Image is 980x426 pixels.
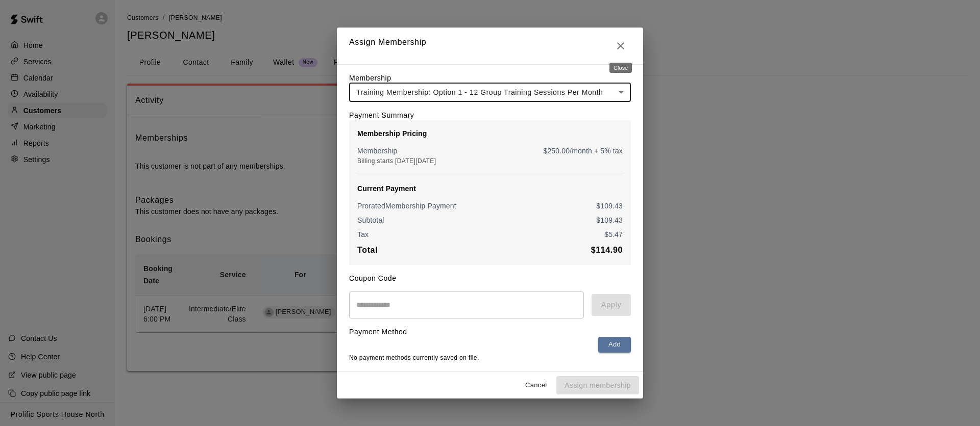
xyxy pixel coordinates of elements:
p: Membership Pricing [357,128,623,139]
span: No payment methods currently saved on file. [349,354,479,361]
p: Tax [357,229,369,239]
p: Subtotal [357,215,384,225]
p: Membership [357,146,398,156]
button: Add [598,337,631,353]
b: Total [357,246,378,254]
p: $ 109.43 [596,215,623,225]
b: $ 114.90 [591,246,623,254]
label: Payment Method [349,328,407,336]
p: Current Payment [357,183,623,194]
div: Training Membership: Option 1 - 12 Group Training Sessions Per Month [349,83,631,102]
label: Payment Summary [349,111,414,119]
p: $ 5.47 [604,229,623,239]
p: $ 109.43 [596,201,623,211]
span: Billing starts [DATE][DATE] [357,157,436,165]
label: Membership [349,74,391,82]
p: $ 250.00 /month + 5% tax [544,146,623,156]
p: Prorated Membership Payment [357,201,456,211]
button: Close [610,36,631,56]
div: Close [609,63,632,73]
label: Coupon Code [349,274,397,282]
h2: Assign Membership [337,28,643,64]
button: Cancel [520,378,552,393]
